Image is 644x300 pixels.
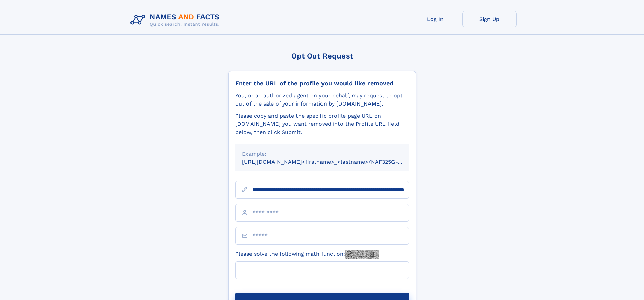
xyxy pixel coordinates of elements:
[235,79,409,87] div: Enter the URL of the profile you would like removed
[462,11,517,27] a: Sign Up
[235,92,409,108] div: You, or an authorized agent on your behalf, may request to opt-out of the sale of your informatio...
[242,150,402,158] div: Example:
[235,112,409,136] div: Please copy and paste the specific profile page URL on [DOMAIN_NAME] you want removed into the Pr...
[408,11,462,27] a: Log In
[242,159,422,165] small: [URL][DOMAIN_NAME]<firstname>_<lastname>/NAF325G-xxxxxxxx
[235,250,379,259] label: Please solve the following math function:
[128,11,225,29] img: Logo Names and Facts
[228,52,416,60] div: Opt Out Request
